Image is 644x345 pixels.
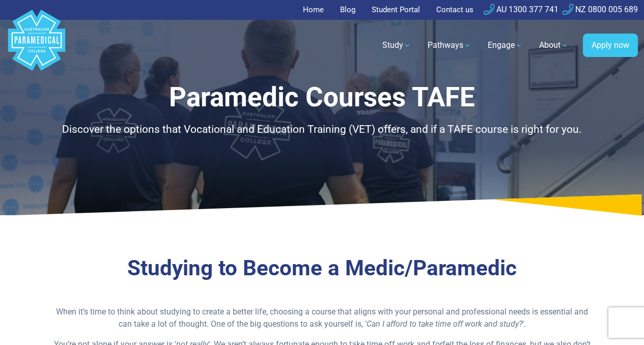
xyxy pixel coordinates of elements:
a: Australian Paramedical College [6,20,67,71]
a: AU 1300 377 741 [484,5,558,14]
span: ‘. [522,319,526,329]
a: Engage [482,31,529,60]
a: About [533,31,575,60]
h3: Studying to Become a Medic/Paramedic [53,255,591,281]
span: Can I afford to take time off work and study? [367,319,522,329]
a: NZ 0800 005 689 [563,5,638,14]
div: Discover the options that Vocational and Education Training (VET) offers, and if a TAFE course is... [53,122,591,138]
a: Apply now [583,34,638,57]
span: When it’s time to think about studying to create a better life, choosing a course that aligns wit... [56,307,588,329]
a: Study [376,31,417,60]
h1: Paramedic Courses TAFE [53,81,591,113]
a: Pathways [422,31,478,60]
